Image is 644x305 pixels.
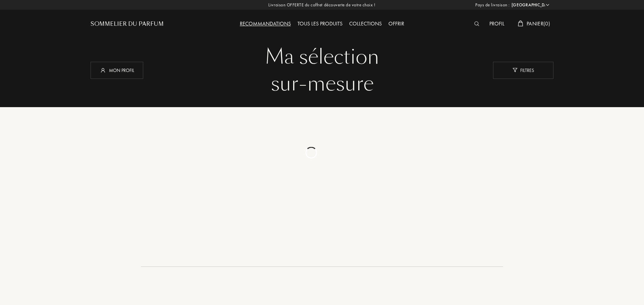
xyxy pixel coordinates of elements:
a: Recommandations [236,20,294,27]
div: sur-mesure [96,70,548,97]
a: Profil [486,20,508,27]
img: new_filter_w.svg [513,68,518,72]
img: search_icn_white.svg [474,21,479,26]
a: Collections [346,20,385,27]
a: Tous les produits [294,20,346,27]
a: Offrir [385,20,408,27]
div: Recommandations [236,20,294,28]
img: profil_icn_w.svg [100,67,106,73]
span: Panier ( 0 ) [527,20,550,27]
a: Sommelier du Parfum [91,20,164,28]
div: Tous les produits [294,20,346,28]
div: Offrir [385,20,408,28]
span: Pays de livraison : [475,2,510,8]
div: Ma sélection [96,44,548,70]
div: Profil [486,20,508,28]
div: Mon profil [91,62,143,79]
div: Filtres [493,62,553,79]
div: Collections [346,20,385,28]
img: cart_white.svg [518,20,523,26]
